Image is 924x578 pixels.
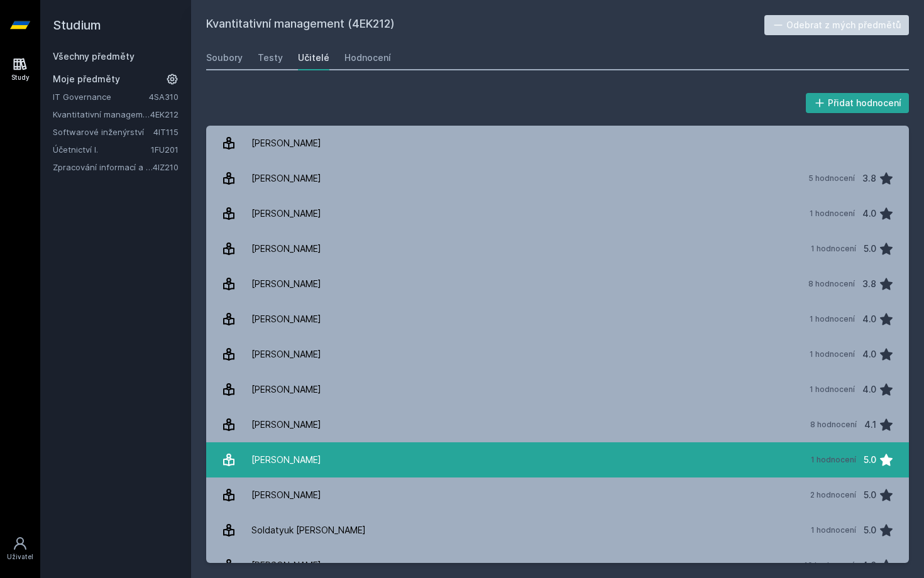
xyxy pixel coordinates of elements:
[206,126,909,161] a: [PERSON_NAME]
[206,45,243,70] a: Soubory
[206,477,909,513] a: [PERSON_NAME] 2 hodnocení 5.0
[810,314,855,324] div: 1 hodnocení
[53,143,151,156] a: Účetnictví I.
[298,45,329,70] a: Učitelé
[344,52,391,64] div: Hodnocení
[206,196,909,231] a: [PERSON_NAME] 1 hodnocení 4.0
[298,52,329,64] div: Učitelé
[251,518,366,543] div: Soldatyuk [PERSON_NAME]
[811,244,856,254] div: 1 hodnocení
[53,108,150,121] a: Kvantitativní management
[53,90,149,103] a: IT Governance
[764,15,910,35] button: Odebrat z mých předmětů
[153,162,179,172] a: 4IZ210
[862,201,876,226] div: 4.0
[251,342,321,367] div: [PERSON_NAME]
[864,518,876,543] div: 5.0
[344,45,391,70] a: Hodnocení
[251,236,321,261] div: [PERSON_NAME]
[810,420,857,430] div: 8 hodnocení
[7,552,33,562] div: Uživatel
[206,442,909,477] a: [PERSON_NAME] 1 hodnocení 5.0
[251,412,321,437] div: [PERSON_NAME]
[3,530,38,568] a: Uživatel
[811,525,856,535] div: 1 hodnocení
[251,377,321,402] div: [PERSON_NAME]
[810,490,856,500] div: 2 hodnocení
[11,73,30,82] div: Study
[251,553,321,578] div: [PERSON_NAME]
[206,302,909,337] a: [PERSON_NAME] 1 hodnocení 4.0
[258,52,283,64] div: Testy
[808,279,855,289] div: 8 hodnocení
[251,271,321,297] div: [PERSON_NAME]
[53,161,153,173] a: Zpracování informací a znalostí
[862,307,876,332] div: 4.0
[206,266,909,302] a: [PERSON_NAME] 8 hodnocení 3.8
[206,161,909,196] a: [PERSON_NAME] 5 hodnocení 3.8
[811,455,856,465] div: 1 hodnocení
[804,560,854,570] div: 10 hodnocení
[151,144,179,155] a: 1FU201
[808,173,855,183] div: 5 hodnocení
[810,349,855,359] div: 1 hodnocení
[251,447,321,472] div: [PERSON_NAME]
[862,271,876,297] div: 3.8
[251,201,321,226] div: [PERSON_NAME]
[153,127,179,137] a: 4IT115
[862,377,876,402] div: 4.0
[206,15,764,35] h2: Kvantitativní management (4EK212)
[864,447,876,472] div: 5.0
[806,93,910,113] button: Přidat hodnocení
[864,236,876,261] div: 5.0
[810,209,855,219] div: 1 hodnocení
[149,92,179,102] a: 4SA310
[251,483,321,508] div: [PERSON_NAME]
[53,73,120,85] span: Moje předměty
[53,126,153,138] a: Softwarové inženýrství
[864,483,876,508] div: 5.0
[150,109,179,119] a: 4EK212
[258,45,283,70] a: Testy
[862,342,876,367] div: 4.0
[251,131,321,156] div: [PERSON_NAME]
[206,52,243,64] div: Soubory
[810,384,855,395] div: 1 hodnocení
[3,50,38,89] a: Study
[862,553,876,578] div: 4.8
[206,513,909,548] a: Soldatyuk [PERSON_NAME] 1 hodnocení 5.0
[206,407,909,442] a: [PERSON_NAME] 8 hodnocení 4.1
[251,166,321,191] div: [PERSON_NAME]
[251,307,321,332] div: [PERSON_NAME]
[206,231,909,266] a: [PERSON_NAME] 1 hodnocení 5.0
[862,166,876,191] div: 3.8
[864,412,876,437] div: 4.1
[206,337,909,372] a: [PERSON_NAME] 1 hodnocení 4.0
[53,51,135,62] a: Všechny předměty
[206,372,909,407] a: [PERSON_NAME] 1 hodnocení 4.0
